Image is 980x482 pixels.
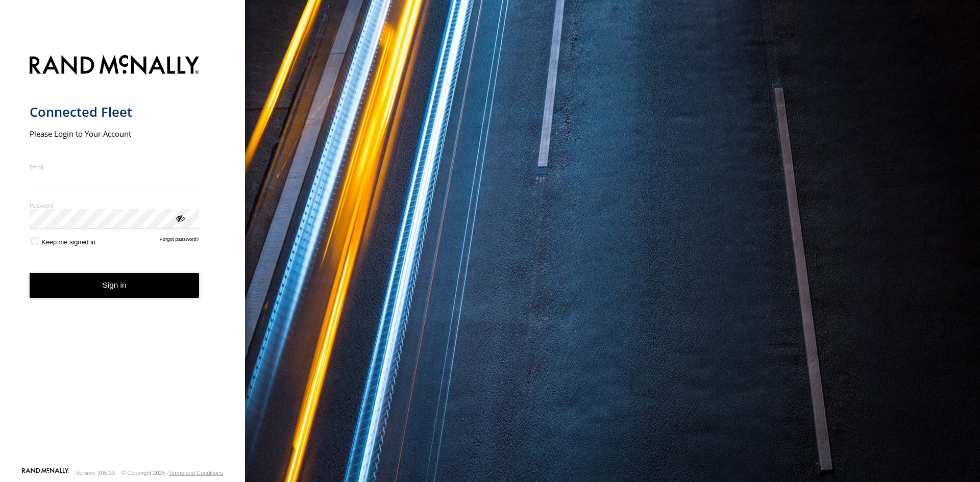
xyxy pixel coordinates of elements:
div: © Copyright 2025 - [121,470,223,476]
span: Keep me signed in [41,238,95,246]
a: Forgot password? [160,236,200,246]
h1: Connected Fleet [30,104,200,120]
a: Terms and Conditions [169,470,223,476]
div: Version: 305.03 [76,470,115,476]
div: ViewPassword [175,213,185,223]
h2: Please Login to Your Account [30,129,200,139]
label: Email [30,163,200,171]
a: Visit our Website [22,468,69,478]
input: Keep me signed in [32,238,38,244]
img: Rand McNally [30,53,200,79]
button: Sign in [30,273,200,298]
form: main [30,49,216,467]
label: Password [30,201,200,209]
